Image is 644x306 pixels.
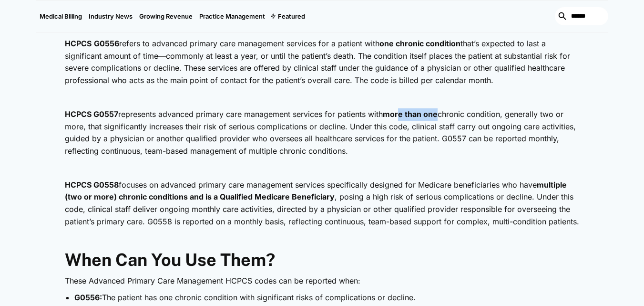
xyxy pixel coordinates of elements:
a: Medical Billing [36,0,85,32]
a: Practice Management [196,0,268,32]
p: represents advanced primary care management services for patients with chronic condition, general... [65,108,580,157]
a: Industry News [85,0,136,32]
strong: G0556 [94,39,119,48]
div: Featured [268,0,308,32]
p: ‍ [65,162,580,174]
a: Growing Revenue [136,0,196,32]
strong: G0556: [74,293,102,302]
strong: one chronic condition [379,39,460,48]
strong: more than one [383,109,438,119]
p: focuses on advanced primary care management services specifically designed for Medicare beneficia... [65,179,580,228]
p: refers to advanced primary care management services for a patient with that’s expected to last a ... [65,38,580,86]
strong: HCPCS G0558 [65,180,119,190]
strong: HCPCS G0557 [65,109,118,119]
strong: HCPCS [65,39,92,48]
p: ‍ [65,91,580,104]
p: These Advanced Primary Care Management HCPCS codes can be reported when: [65,275,580,287]
strong: When Can You Use Them? [65,250,275,270]
p: ‍ [65,232,580,245]
li: The patient has one chronic condition with significant risks of complications or decline. [74,292,580,303]
div: Featured [278,12,305,20]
